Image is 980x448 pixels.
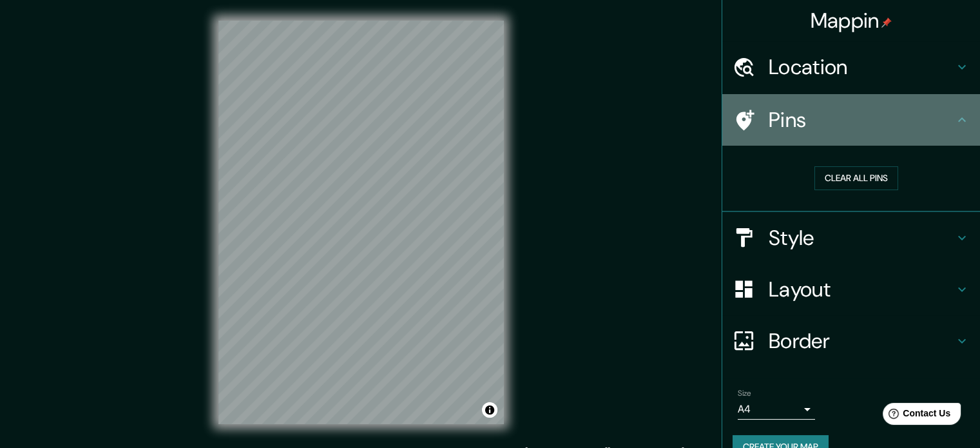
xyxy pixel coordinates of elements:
h4: Border [769,328,954,354]
h4: Style [769,225,954,251]
h4: Location [769,54,954,80]
h4: Mappin [811,8,892,34]
label: Size [738,387,751,398]
div: Location [722,41,980,93]
button: Toggle attribution [482,402,497,418]
h4: Layout [769,277,954,302]
div: A4 [738,399,815,420]
img: pin-icon.png [881,17,892,28]
div: Pins [722,94,980,146]
canvas: Map [218,21,504,424]
div: Border [722,315,980,367]
iframe: Help widget launcher [865,398,966,434]
div: Style [722,212,980,264]
div: Layout [722,264,980,315]
button: Clear all pins [814,166,898,190]
h4: Pins [769,107,954,133]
